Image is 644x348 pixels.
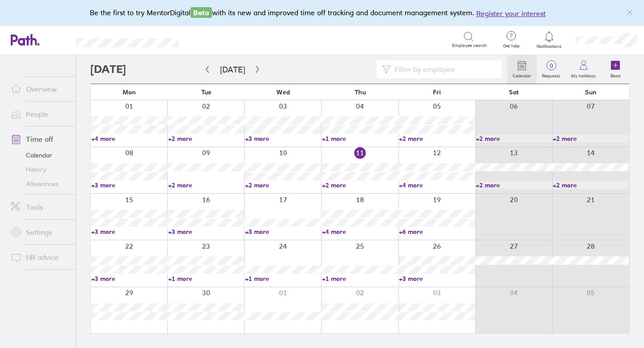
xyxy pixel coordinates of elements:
a: +3 more [91,228,167,236]
a: 0Requests [537,55,566,84]
a: +3 more [91,181,167,189]
a: +2 more [168,181,244,189]
a: +3 more [168,228,244,236]
a: My holidays [566,55,601,84]
a: +2 more [553,135,629,143]
button: [DATE] [213,62,252,77]
a: +1 more [245,275,321,283]
a: +3 more [399,275,475,283]
a: Calendar [507,55,537,84]
span: Tue [201,89,212,96]
a: +1 more [168,275,244,283]
a: HR advice [4,248,76,266]
label: Calendar [507,71,537,79]
a: +2 more [553,181,629,189]
span: Get help [497,43,526,49]
a: +4 more [322,228,398,236]
a: History [4,162,76,177]
a: +4 more [91,135,167,143]
span: Fri [433,89,441,96]
span: Notifications [535,44,564,49]
a: +2 more [245,181,321,189]
span: Sun [585,89,597,96]
a: People [4,105,76,123]
span: Beta [191,7,212,18]
a: Notifications [535,30,564,49]
span: Employee search [452,43,487,48]
a: +1 more [322,275,398,283]
a: +2 more [399,135,475,143]
a: +2 more [476,135,552,143]
a: +4 more [399,181,475,189]
span: 0 [537,62,566,69]
a: +2 more [168,135,244,143]
a: Overview [4,80,76,98]
a: +3 more [91,275,167,283]
a: +1 more [322,135,398,143]
a: +3 more [245,228,321,236]
label: Book [605,71,626,79]
label: My holidays [566,71,601,79]
a: Settings [4,223,76,241]
span: Mon [123,89,136,96]
a: +2 more [322,181,398,189]
div: Search [203,35,226,43]
a: Allowances [4,177,76,191]
span: Thu [355,89,366,96]
label: Requests [537,71,566,79]
a: +6 more [399,228,475,236]
button: Register your interest [476,8,546,19]
a: Time off [4,130,76,148]
div: Be the first to try MentorDigital with its new and improved time off tracking and document manage... [90,7,555,19]
a: Book [601,55,630,84]
input: Filter by employee [391,61,496,78]
a: +2 more [476,181,552,189]
a: Tools [4,198,76,216]
span: Wed [276,89,290,96]
span: Sat [509,89,519,96]
a: Calendar [4,148,76,162]
a: +3 more [245,135,321,143]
